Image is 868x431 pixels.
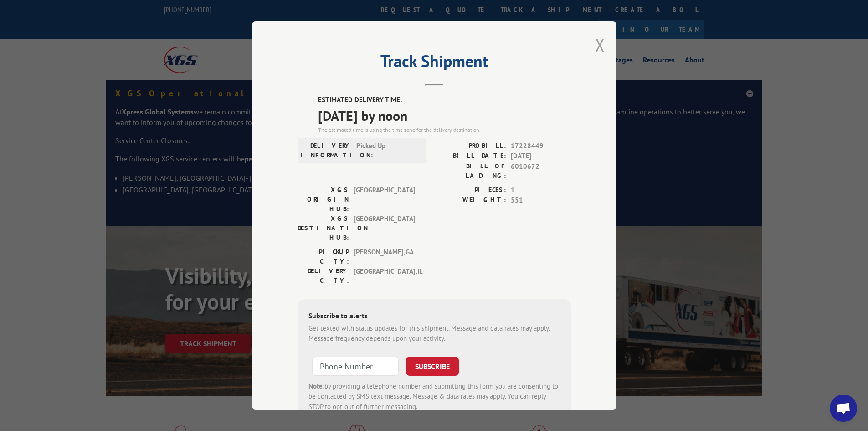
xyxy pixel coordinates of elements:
button: Close modal [595,33,605,57]
label: PROBILL: [434,141,506,151]
label: DELIVERY CITY: [298,266,349,286]
div: The estimated time is using the time zone for the delivery destination. [318,126,571,134]
span: 17228449 [511,141,571,151]
div: by providing a telephone number and submitting this form you are consenting to be contacted by SM... [308,381,560,412]
span: Picked Up [356,141,418,160]
label: ESTIMATED DELIVERY TIME: [318,95,571,105]
input: Phone Number [312,357,399,376]
span: [DATE] [511,151,571,161]
label: WEIGHT: [434,195,506,206]
label: XGS ORIGIN HUB: [298,185,349,214]
span: [GEOGRAPHIC_DATA] [354,214,415,243]
a: Open chat [830,395,857,422]
label: DELIVERY INFORMATION: [300,141,352,160]
label: PIECES: [434,185,506,196]
span: [DATE] by noon [318,105,571,126]
span: 1 [511,185,571,196]
div: Get texted with status updates for this shipment. Message and data rates may apply. Message frequ... [308,323,560,344]
h2: Track Shipment [298,55,571,72]
label: BILL OF LADING: [434,161,506,181]
div: Subscribe to alerts [308,310,560,323]
strong: Note: [308,382,324,390]
span: [PERSON_NAME] , GA [354,247,415,266]
label: XGS DESTINATION HUB: [298,214,349,243]
span: 551 [511,195,571,206]
label: BILL DATE: [434,151,506,161]
label: PICKUP CITY: [298,247,349,266]
span: 6010672 [511,161,571,181]
span: [GEOGRAPHIC_DATA] , IL [354,266,415,286]
span: [GEOGRAPHIC_DATA] [354,185,415,214]
button: SUBSCRIBE [406,357,459,376]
